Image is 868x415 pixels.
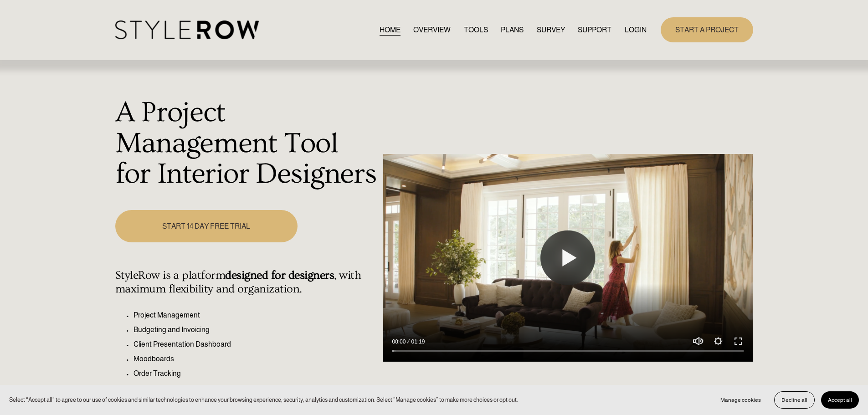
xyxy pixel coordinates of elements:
p: Moodboards [134,354,378,364]
button: Play [540,231,595,285]
span: SUPPORT [578,25,611,36]
a: SURVEY [537,24,565,36]
p: Select “Accept all” to agree to our use of cookies and similar technologies to enhance your brows... [9,395,518,404]
p: Budgeting and Invoicing [134,324,378,335]
p: Order Tracking [134,368,378,379]
button: Accept all [821,391,859,409]
p: Project Management [134,310,378,321]
a: START 14 DAY FREE TRIAL [115,210,298,242]
div: Duration [408,337,427,346]
a: folder dropdown [578,24,611,36]
span: Manage cookies [720,397,761,403]
button: Decline all [774,391,815,409]
input: Seek [392,348,744,354]
p: Client Presentation Dashboard [134,339,378,350]
a: OVERVIEW [413,24,451,36]
h4: StyleRow is a platform , with maximum flexibility and organization. [115,269,378,296]
h1: A Project Management Tool for Interior Designers [115,97,378,190]
strong: designed for designers [225,269,334,282]
img: StyleRow [115,20,259,39]
div: Current time [392,337,408,346]
a: HOME [380,24,401,36]
a: PLANS [501,24,524,36]
span: Accept all [828,397,852,403]
a: TOOLS [464,24,488,36]
span: Decline all [781,397,807,403]
a: LOGIN [625,24,647,36]
button: Manage cookies [714,391,768,409]
a: START A PROJECT [661,17,753,42]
